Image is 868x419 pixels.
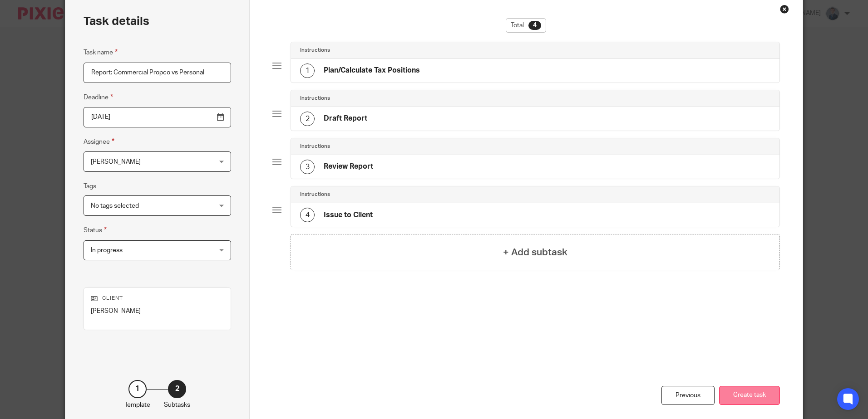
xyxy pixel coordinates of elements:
[300,208,315,222] div: 4
[324,210,373,220] h4: Issue to Client
[506,18,546,33] div: Total
[300,95,330,102] h4: Instructions
[300,143,330,150] h4: Instructions
[128,380,147,398] div: 1
[91,203,139,209] span: No tags selected
[300,63,315,78] div: 1
[84,47,118,58] label: Task name
[168,380,186,398] div: 2
[300,112,315,126] div: 2
[324,114,367,123] h4: Draft Report
[84,225,107,235] label: Status
[324,162,373,171] h4: Review Report
[84,182,96,191] label: Tags
[91,159,141,165] span: [PERSON_NAME]
[164,400,190,409] p: Subtasks
[91,295,224,302] p: Client
[324,66,420,75] h4: Plan/Calculate Tax Positions
[300,191,330,198] h4: Instructions
[84,14,149,29] h2: Task details
[84,63,231,83] input: Task name
[528,21,541,30] div: 4
[91,247,123,253] span: In progress
[661,386,715,405] div: Previous
[124,400,150,409] p: Template
[84,107,231,127] input: Use the arrow keys to pick a date
[503,245,567,259] h4: + Add subtask
[91,307,224,316] p: [PERSON_NAME]
[84,136,114,147] label: Assignee
[780,5,789,14] div: Close this dialog window
[300,160,315,174] div: 3
[84,92,113,102] label: Deadline
[719,386,780,405] button: Create task
[300,47,330,54] h4: Instructions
